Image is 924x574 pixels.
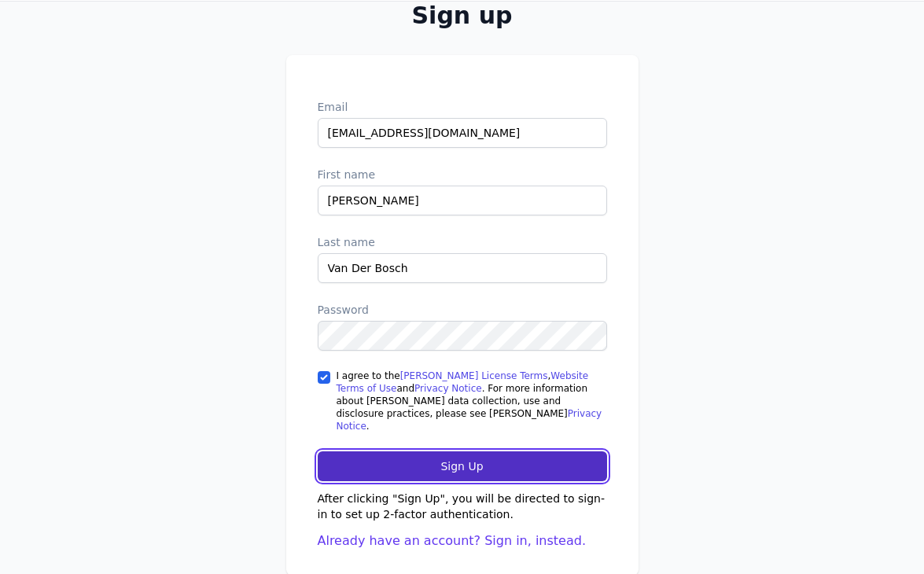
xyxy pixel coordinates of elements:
label: I agree to the , and . For more information about [PERSON_NAME] data collection, use and disclosu... [337,370,607,432]
input: Sign Up [318,451,607,481]
a: [PERSON_NAME] License Terms [400,370,548,381]
label: Password [318,302,607,318]
a: Privacy Notice [414,383,482,394]
a: Already have an account? Sign in, instead. [318,533,587,548]
label: Email [318,99,607,115]
label: First name [318,167,607,182]
a: Website Terms of Use [337,370,589,394]
h2: Sign up [286,2,639,30]
a: Privacy Notice [337,408,602,432]
span: After clicking "Sign Up", you will be directed to sign-in to set up 2-factor authentication. [318,492,606,521]
label: Last name [318,234,607,250]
